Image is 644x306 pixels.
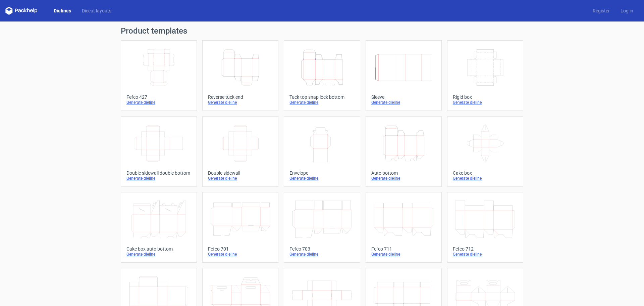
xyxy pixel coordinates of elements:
[453,252,518,257] div: Generate dieline
[366,192,442,263] a: Fefco 711Generate dieline
[76,7,117,14] a: Diecut layouts
[371,94,436,100] div: Sleeve
[453,94,518,100] div: Rigid box
[284,192,360,263] a: Fefco 703Generate dieline
[208,246,273,252] div: Fefco 701
[289,246,354,252] div: Fefco 703
[208,170,273,176] div: Double sidewall
[121,27,523,35] h1: Product templates
[126,246,191,252] div: Cake box auto bottom
[371,252,436,257] div: Generate dieline
[615,7,639,14] a: Log in
[284,40,360,111] a: Tuck top snap lock bottomGenerate dieline
[453,246,518,252] div: Fefco 712
[366,40,442,111] a: SleeveGenerate dieline
[284,116,360,187] a: EnvelopeGenerate dieline
[366,116,442,187] a: Auto bottomGenerate dieline
[587,7,615,14] a: Register
[289,94,354,100] div: Tuck top snap lock bottom
[121,116,197,187] a: Double sidewall double bottomGenerate dieline
[208,100,273,105] div: Generate dieline
[208,176,273,181] div: Generate dieline
[289,100,354,105] div: Generate dieline
[126,94,191,100] div: Fefco 427
[447,192,523,263] a: Fefco 712Generate dieline
[121,40,197,111] a: Fefco 427Generate dieline
[202,40,278,111] a: Reverse tuck endGenerate dieline
[371,176,436,181] div: Generate dieline
[202,116,278,187] a: Double sidewallGenerate dieline
[121,192,197,263] a: Cake box auto bottomGenerate dieline
[126,170,191,176] div: Double sidewall double bottom
[202,192,278,263] a: Fefco 701Generate dieline
[289,176,354,181] div: Generate dieline
[289,252,354,257] div: Generate dieline
[447,40,523,111] a: Rigid boxGenerate dieline
[453,100,518,105] div: Generate dieline
[126,176,191,181] div: Generate dieline
[126,100,191,105] div: Generate dieline
[371,246,436,252] div: Fefco 711
[126,252,191,257] div: Generate dieline
[289,170,354,176] div: Envelope
[371,100,436,105] div: Generate dieline
[48,7,76,14] a: Dielines
[208,94,273,100] div: Reverse tuck end
[453,170,518,176] div: Cake box
[447,116,523,187] a: Cake boxGenerate dieline
[371,170,436,176] div: Auto bottom
[453,176,518,181] div: Generate dieline
[208,252,273,257] div: Generate dieline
